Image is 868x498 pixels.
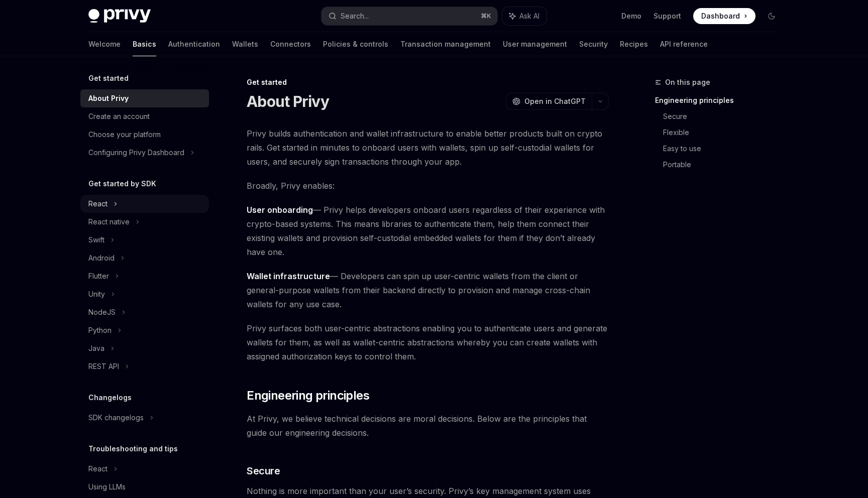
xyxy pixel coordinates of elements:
span: Dashboard [701,11,740,21]
span: — Developers can spin up user-centric wallets from the client or general-purpose wallets from the... [247,269,609,311]
span: Open in ChatGPT [524,96,586,106]
a: Recipes [620,32,648,56]
a: Create an account [80,107,209,126]
span: Broadly, Privy enables: [247,179,609,193]
span: At Privy, we believe technical decisions are moral decisions. Below are the principles that guide... [247,412,609,440]
div: React native [88,216,130,228]
div: Flutter [88,270,109,282]
a: Engineering principles [655,92,788,108]
a: Support [654,11,681,21]
div: Create an account [88,110,150,122]
span: On this page [665,76,710,88]
div: Swift [88,234,104,246]
h1: About Privy [247,92,329,110]
a: Easy to use [663,141,788,157]
a: API reference [660,32,708,56]
div: Search... [341,10,369,22]
a: Using LLMs [80,478,209,496]
span: Privy builds authentication and wallet infrastructure to enable better products built on crypto r... [247,127,609,169]
button: Ask AI [502,7,547,25]
h5: Get started [88,72,129,84]
a: Connectors [270,32,311,56]
span: Privy surfaces both user-centric abstractions enabling you to authenticate users and generate wal... [247,321,609,363]
button: Open in ChatGPT [506,93,592,110]
strong: Wallet infrastructure [247,271,330,281]
a: Transaction management [400,32,491,56]
span: Ask AI [519,11,539,21]
div: SDK changelogs [88,412,144,424]
div: React [88,198,107,210]
h5: Changelogs [88,392,132,404]
button: Toggle dark mode [764,8,780,24]
a: Portable [663,157,788,173]
a: Flexible [663,125,788,141]
div: Choose your platform [88,129,161,141]
div: About Privy [88,92,129,104]
div: Configuring Privy Dashboard [88,147,184,159]
span: Secure [247,464,280,478]
img: dark logo [88,9,151,23]
div: NodeJS [88,306,116,318]
div: Get started [247,77,609,87]
div: Java [88,342,104,354]
a: Authentication [168,32,220,56]
a: Wallets [232,32,258,56]
div: Python [88,324,112,336]
div: Using LLMs [88,481,126,493]
a: Demo [621,11,641,21]
a: Secure [663,108,788,125]
h5: Get started by SDK [88,178,156,190]
div: Android [88,252,115,264]
span: — Privy helps developers onboard users regardless of their experience with crypto-based systems. ... [247,203,609,259]
div: REST API [88,360,119,372]
div: React [88,463,107,475]
a: Security [579,32,608,56]
a: Basics [133,32,156,56]
button: Search...⌘K [321,7,497,25]
h5: Troubleshooting and tips [88,443,178,455]
div: Unity [88,288,105,300]
a: Policies & controls [323,32,388,56]
span: ⌘ K [481,12,491,20]
a: User management [503,32,567,56]
a: Choose your platform [80,126,209,144]
strong: User onboarding [247,205,313,215]
a: Dashboard [693,8,755,24]
a: Welcome [88,32,121,56]
span: Engineering principles [247,388,369,404]
a: About Privy [80,89,209,107]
